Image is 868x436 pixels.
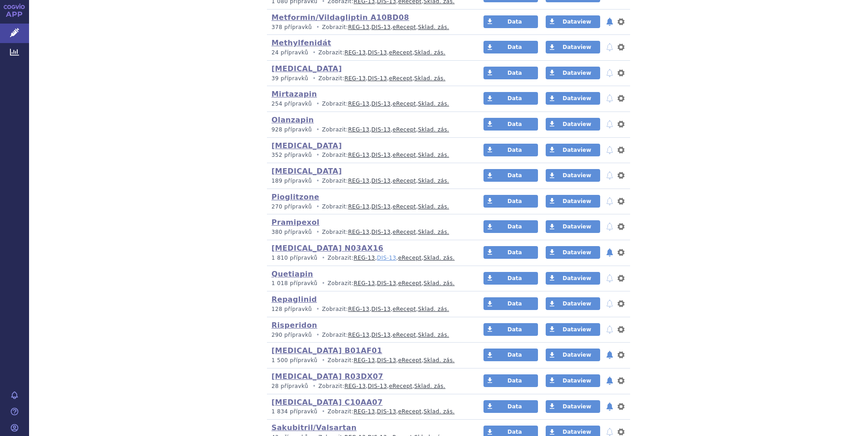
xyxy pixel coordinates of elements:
[271,244,384,252] a: [MEDICAL_DATA] N03AX16
[605,221,614,232] button: notifikace
[616,196,626,207] button: nastavení
[271,321,317,329] a: Risperidon
[483,67,538,79] a: Data
[562,378,591,384] span: Dataview
[418,126,449,133] a: Sklad. zás.
[354,255,375,261] a: REG-13
[271,295,317,304] a: Repaglinid
[616,119,626,130] button: nastavení
[562,300,591,307] span: Dataview
[371,332,390,338] a: DIS-13
[616,170,626,181] button: nastavení
[605,298,614,309] button: notifikace
[483,374,538,387] a: Data
[371,306,390,312] a: DIS-13
[314,331,322,339] i: •
[418,306,449,312] a: Sklad. zás.
[424,357,455,363] a: Sklad. zás.
[271,254,466,262] p: Zobrazit: , , ,
[605,145,614,155] button: notifikace
[508,429,522,435] span: Data
[377,408,396,415] a: DIS-13
[508,378,522,384] span: Data
[271,116,314,124] a: Olanzapin
[389,49,413,56] a: eRecept
[562,326,591,333] span: Dataview
[348,229,370,235] a: REG-13
[377,255,396,261] a: DIS-13
[314,126,322,134] i: •
[310,75,318,82] i: •
[371,24,390,30] a: DIS-13
[271,280,317,286] span: 1 018 přípravků
[508,403,522,410] span: Data
[314,100,322,108] i: •
[271,126,312,133] span: 928 přípravků
[546,400,600,413] a: Dataview
[605,349,614,360] button: notifikace
[271,101,312,107] span: 254 přípravků
[314,151,322,159] i: •
[508,147,522,153] span: Data
[271,280,466,287] p: Zobrazit: , , ,
[271,90,317,98] a: Mirtazapin
[483,323,538,336] a: Data
[424,408,455,415] a: Sklad. zás.
[377,357,396,363] a: DIS-13
[616,273,626,284] button: nastavení
[393,24,416,30] a: eRecept
[546,118,600,131] a: Dataview
[562,19,591,25] span: Dataview
[605,93,614,104] button: notifikace
[424,280,455,286] a: Sklad. zás.
[310,49,318,57] i: •
[314,228,322,236] i: •
[418,152,449,158] a: Sklad. zás.
[616,16,626,27] button: nastavení
[271,126,466,134] p: Zobrazit: , , ,
[348,203,370,210] a: REG-13
[508,300,522,307] span: Data
[271,332,312,338] span: 290 přípravků
[393,306,416,312] a: eRecept
[546,15,600,28] a: Dataview
[414,75,446,82] a: Sklad. zás.
[271,398,383,407] a: [MEDICAL_DATA] C10AA07
[310,383,318,390] i: •
[393,178,416,184] a: eRecept
[271,49,308,56] span: 24 přípravků
[271,193,319,201] a: Pioglitzone
[393,152,416,158] a: eRecept
[605,273,614,284] button: notifikace
[271,270,313,278] a: Quetiapin
[271,357,317,363] span: 1 500 přípravků
[562,403,591,410] span: Dataview
[616,401,626,412] button: nastavení
[271,408,466,416] p: Zobrazit: , , ,
[393,101,416,107] a: eRecept
[348,178,370,184] a: REG-13
[616,93,626,104] button: nastavení
[418,24,449,30] a: Sklad. zás.
[508,223,522,230] span: Data
[271,255,317,261] span: 1 810 přípravků
[271,24,466,31] p: Zobrazit: , , ,
[418,229,449,235] a: Sklad. zás.
[371,229,390,235] a: DIS-13
[271,331,466,339] p: Zobrazit: , , ,
[562,249,591,256] span: Dataview
[546,41,600,53] a: Dataview
[271,100,466,108] p: Zobrazit: , , ,
[616,298,626,309] button: nastavení
[605,170,614,181] button: notifikace
[546,67,600,79] a: Dataview
[562,95,591,102] span: Dataview
[393,203,416,210] a: eRecept
[371,101,390,107] a: DIS-13
[271,49,466,57] p: Zobrazit: , , ,
[508,352,522,358] span: Data
[271,218,320,227] a: Pramipexol
[271,372,383,381] a: [MEDICAL_DATA] R03DX07
[483,220,538,233] a: Data
[389,383,413,389] a: eRecept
